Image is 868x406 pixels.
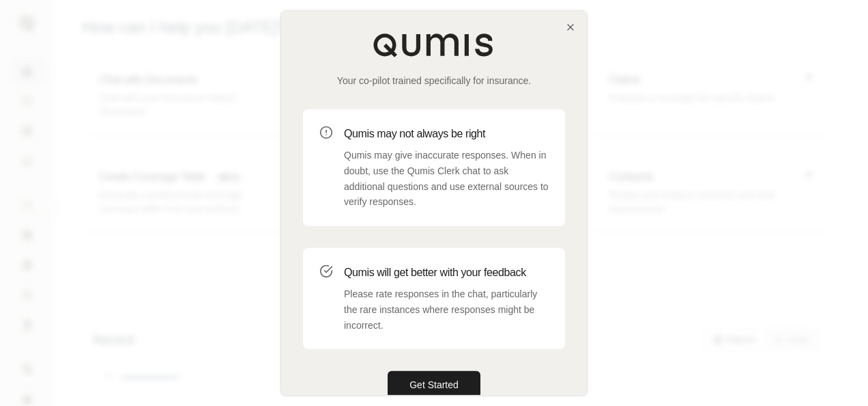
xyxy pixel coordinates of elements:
p: Qumis may give inaccurate responses. When in doubt, use the Qumis Clerk chat to ask additional qu... [344,148,549,210]
p: Your co-pilot trained specifically for insurance. [303,74,565,87]
img: Qumis Logo [373,33,495,57]
h3: Qumis may not always be right [344,126,549,142]
p: Please rate responses in the chat, particularly the rare instances where responses might be incor... [344,286,549,333]
h3: Qumis will get better with your feedback [344,265,549,281]
button: Get Started [388,371,480,398]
